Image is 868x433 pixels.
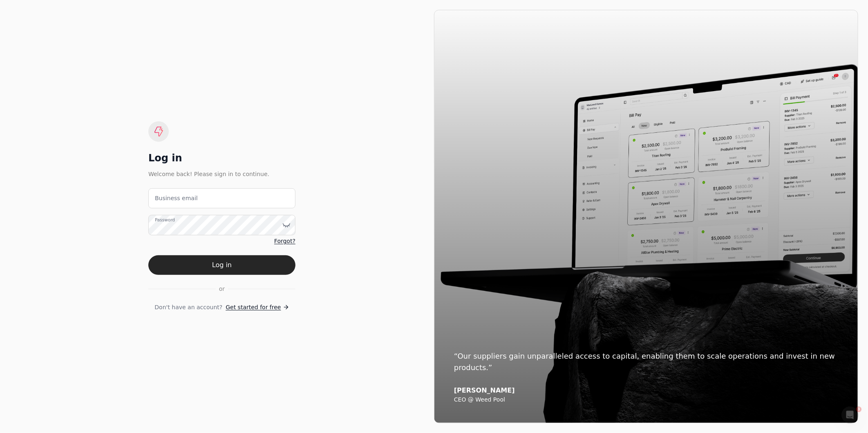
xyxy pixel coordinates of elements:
[454,396,838,404] div: CEO @ Weed Pool
[454,386,838,395] div: [PERSON_NAME]
[857,405,864,412] span: 3
[219,285,225,293] span: or
[454,350,838,373] div: “Our suppliers gain unparalleled access to capital, enabling them to scale operations and invest ...
[148,170,295,179] div: Welcome back! Please sign in to continue.
[274,237,295,246] a: Forgot?
[226,303,281,312] span: Get started for free
[155,194,198,203] label: Business email
[154,303,222,312] span: Don't have an account?
[148,152,295,165] div: Log in
[148,255,295,275] button: Log in
[155,217,175,223] label: Password
[226,303,289,312] a: Get started for free
[840,405,860,425] iframe: Intercom live chat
